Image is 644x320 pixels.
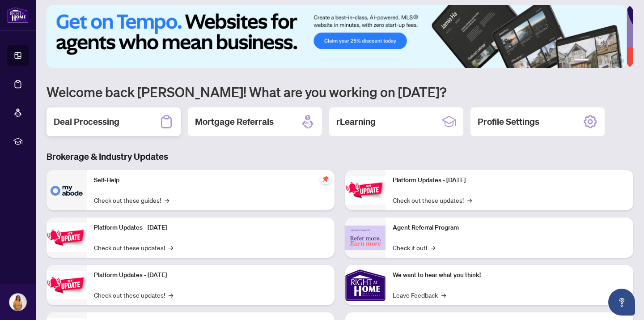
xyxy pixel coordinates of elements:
h1: Welcome back [PERSON_NAME]! What are you working on [DATE]? [47,83,633,100]
button: 2 [592,59,596,63]
a: Leave Feedback→ [393,290,446,300]
button: 5 [614,59,617,63]
img: We want to hear what you think! [345,265,386,305]
span: pushpin [320,174,331,184]
span: → [431,243,435,252]
p: Platform Updates - [DATE] [393,175,626,185]
h2: Profile Settings [478,115,539,128]
h2: Deal Processing [54,115,119,128]
img: Platform Updates - September 16, 2025 [47,223,87,252]
p: We want to hear what you think! [393,270,626,280]
img: Profile Icon [9,294,26,311]
a: Check out these updates!→ [393,195,472,205]
img: logo [7,7,29,23]
p: Platform Updates - [DATE] [94,223,327,233]
img: Slide 0 [47,5,627,68]
span: → [441,290,446,300]
h2: Mortgage Referrals [195,115,274,128]
img: Platform Updates - July 21, 2025 [47,271,87,299]
span: → [169,290,173,300]
p: Platform Updates - [DATE] [94,270,327,280]
a: Check out these updates!→ [94,243,173,252]
button: Open asap [608,289,635,316]
h3: Brokerage & Industry Updates [47,150,633,163]
a: Check out these updates!→ [94,290,173,300]
span: → [169,243,173,252]
span: → [467,195,472,205]
a: Check it out!→ [393,243,435,252]
button: 4 [606,59,610,63]
button: 1 [574,59,589,63]
h2: rLearning [336,115,376,128]
button: 6 [621,59,624,63]
button: 3 [599,59,603,63]
img: Self-Help [47,170,87,210]
p: Agent Referral Program [393,223,626,233]
span: → [165,195,169,205]
img: Platform Updates - June 23, 2025 [345,176,386,204]
p: Self-Help [94,175,327,185]
img: Agent Referral Program [345,226,386,250]
a: Check out these guides!→ [94,195,169,205]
